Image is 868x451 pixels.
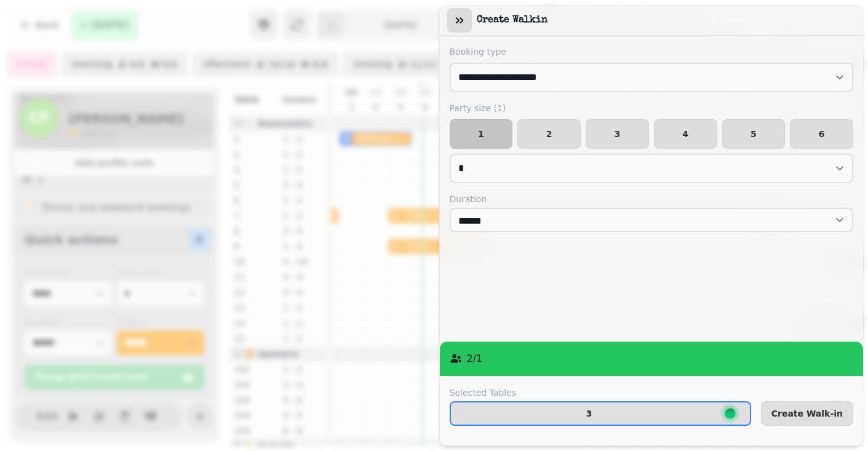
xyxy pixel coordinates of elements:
[460,130,503,138] span: 1
[664,130,707,138] span: 4
[722,119,786,149] button: 5
[450,193,854,205] label: Duration
[733,130,775,138] span: 5
[586,409,592,418] p: 3
[477,13,552,28] h3: Create walkin
[528,130,570,138] span: 2
[654,119,717,149] button: 4
[450,386,751,399] label: Selected Tables
[450,401,751,426] button: 3
[771,409,843,418] span: Create Walk-in
[790,119,853,149] button: 6
[450,119,513,149] button: 1
[517,119,581,149] button: 2
[450,102,854,114] label: Party size ( 1 )
[800,130,843,138] span: 6
[761,401,853,426] button: Create Walk-in
[450,45,854,58] label: Booking type
[586,119,649,149] button: 3
[596,130,639,138] span: 3
[467,351,483,366] p: 2 / 1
